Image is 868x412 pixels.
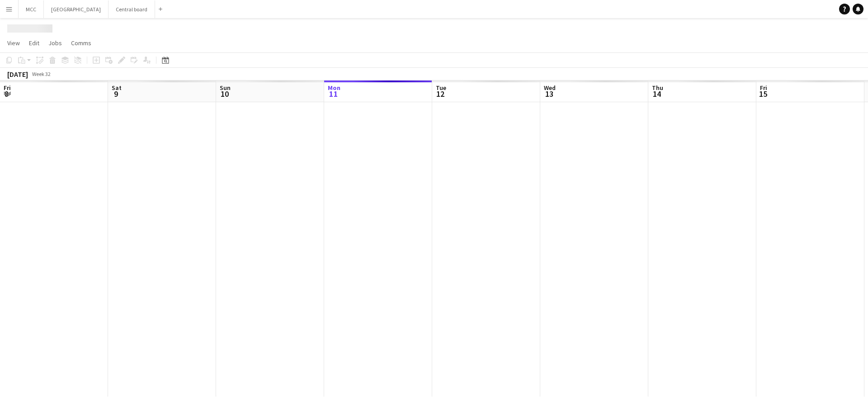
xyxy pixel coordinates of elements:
span: Wed [544,84,556,92]
span: 15 [759,89,767,99]
a: View [4,37,24,49]
div: [DATE] [7,70,28,79]
a: Comms [67,37,95,49]
a: Jobs [45,37,66,49]
button: [GEOGRAPHIC_DATA] [44,0,108,18]
span: Jobs [48,39,62,47]
span: Thu [652,84,663,92]
span: Comms [71,39,91,47]
span: 8 [2,89,11,99]
button: Central board [108,0,155,18]
span: 10 [218,89,231,99]
span: Fri [4,84,11,92]
span: 9 [110,89,122,99]
span: 12 [434,89,446,99]
button: MCC [19,0,44,18]
span: Sun [220,84,231,92]
a: Edit [25,37,43,49]
span: 13 [542,89,556,99]
span: Edit [29,39,39,47]
span: View [7,39,20,47]
span: Fri [760,84,767,92]
span: Sat [112,84,122,92]
span: Mon [328,84,340,92]
span: 14 [651,89,663,99]
span: Week 32 [30,71,52,77]
span: Tue [436,84,446,92]
span: 11 [326,89,340,99]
